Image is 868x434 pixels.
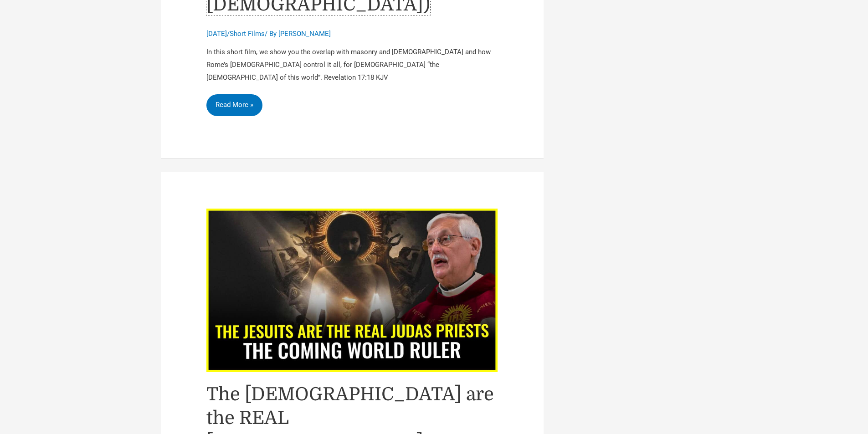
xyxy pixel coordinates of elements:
span: [DATE] [206,30,227,38]
a: [PERSON_NAME] [278,30,331,38]
a: Read More » [206,94,262,116]
a: Read: The Jesuits are the REAL Judas priests (the coming world ruler) [206,286,498,294]
div: / / By [206,29,498,39]
p: In this short film, we show you the overlap with masonry and [DEMOGRAPHIC_DATA] and how Rome’s [D... [206,46,498,84]
a: Short Films [230,30,265,38]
